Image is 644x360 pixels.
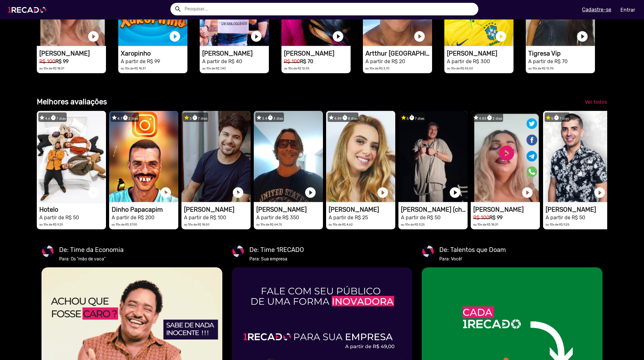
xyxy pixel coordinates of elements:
small: A partir de R$ 20 [365,58,405,64]
small: A partir de R$ 50 [39,215,79,221]
b: R$ 99 [55,58,69,64]
input: Pesquisar... [180,3,478,15]
small: ou 10x de R$ 12,95 [284,67,309,70]
h1: [PERSON_NAME] [256,206,323,213]
a: play_circle_filled [495,30,507,43]
a: play_circle_filled [332,30,344,43]
small: ou 10x de R$ 18,50 [184,223,209,226]
b: R$ 99 [489,215,502,221]
a: play_circle_filled [576,30,589,43]
h1: [PERSON_NAME] [202,50,269,57]
small: A partir de R$ 300 [447,58,490,64]
h1: Dinho Papacapim [112,206,178,213]
small: ou 10x de R$ 18,31 [473,223,498,226]
h1: [PERSON_NAME] [447,50,514,57]
video: 1RECADO vídeos dedicados para fãs e empresas [37,111,106,202]
a: play_circle_filled [376,186,389,199]
small: ou 10x de R$ 18,31 [121,67,146,70]
mat-card-subtitle: Para: Sua empresa [249,256,304,262]
small: ou 10x de R$ 55,50 [447,67,473,70]
mat-icon: Example home icon [174,5,182,13]
small: ou 10x de R$ 18,31 [39,67,64,70]
small: R$ 100 [39,58,55,64]
small: R$ 100 [284,58,300,64]
h1: [PERSON_NAME] [39,50,106,57]
small: A partir de R$ 100 [184,215,226,221]
span: Ver todos [585,99,607,105]
button: Example home icon [172,3,183,14]
small: ou 10x de R$ 3,70 [365,67,389,70]
h1: Artthur [GEOGRAPHIC_DATA] [365,50,432,57]
h1: [PERSON_NAME] [184,206,251,213]
mat-card-subtitle: Para: Você! [439,256,506,262]
u: Cadastre-se [582,7,611,13]
a: play_circle_filled [593,186,606,199]
mat-card-title: De: Talentos que Doam [439,245,506,254]
a: play_circle_filled [159,186,172,199]
h1: [PERSON_NAME] [473,206,540,213]
small: ou 10x de R$ 12,95 [528,67,554,70]
small: ou 10x de R$ 9,25 [39,223,63,226]
h1: Hotelo [39,206,106,213]
a: play_circle_filled [232,186,244,199]
a: play_circle_filled [413,30,426,43]
mat-card-subtitle: Para: Os "mão de vaca" [59,256,124,262]
a: play_circle_filled [87,30,100,43]
small: ou 10x de R$ 64,75 [256,223,282,226]
a: play_circle_filled [521,186,534,199]
video: 1RECADO vídeos dedicados para fãs e empresas [398,111,468,202]
small: A partir de R$ 200 [112,215,154,221]
small: A partir de R$ 40 [202,58,242,64]
small: ou 10x de R$ 4,62 [329,223,353,226]
small: A partir de R$ 50 [546,215,585,221]
video: 1RECADO vídeos dedicados para fãs e empresas [254,111,323,202]
video: 1RECADO vídeos dedicados para fãs e empresas [326,111,395,202]
small: ou 10x de R$ 9,25 [546,223,569,226]
small: A partir de R$ 99 [121,58,160,64]
mat-card-title: De: Time da Economia [59,245,124,254]
a: play_circle_filled [449,186,461,199]
h1: Tigresa Vip [528,50,595,57]
small: A partir de R$ 50 [401,215,441,221]
a: play_circle_filled [87,186,100,199]
a: play_circle_filled [169,30,181,43]
small: ou 10x de R$ 7,40 [202,67,226,70]
h1: [PERSON_NAME] [546,206,612,213]
h1: Xaropinho [121,50,187,57]
a: play_circle_filled [250,30,263,43]
h1: [PERSON_NAME] [284,50,351,57]
h1: [PERSON_NAME] (churros) [401,206,468,213]
video: 1RECADO vídeos dedicados para fãs e empresas [109,111,178,202]
small: ou 10x de R$ 9,25 [401,223,425,226]
a: Entrar [616,4,639,15]
video: 1RECADO vídeos dedicados para fãs e empresas [471,111,540,202]
small: ou 10x de R$ 37,00 [112,223,137,226]
video: 1RECADO vídeos dedicados para fãs e empresas [181,111,251,202]
b: Melhores avaliações [37,97,107,106]
small: A partir de R$ 25 [329,215,368,221]
h1: [PERSON_NAME] [329,206,395,213]
mat-card-title: De: Time 1RECADO [249,245,304,254]
video: 1RECADO vídeos dedicados para fãs e empresas [543,111,612,202]
small: A partir de R$ 350 [256,215,299,221]
small: R$ 100 [473,215,489,221]
a: play_circle_filled [304,186,317,199]
small: A partir de R$ 70 [528,58,568,64]
b: R$ 70 [300,58,313,64]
